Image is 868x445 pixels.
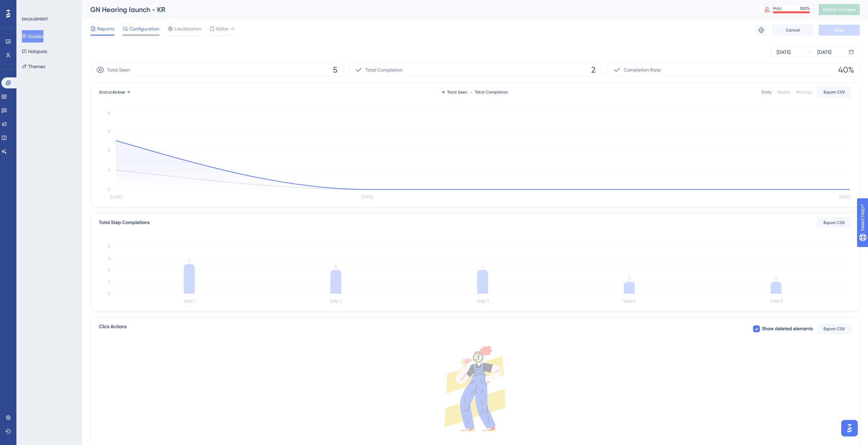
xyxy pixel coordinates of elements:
tspan: Step 1 [183,299,195,304]
button: Hotspots [22,45,47,58]
span: 2 [591,64,596,75]
tspan: 4 [481,263,484,270]
tspan: [DATE] [110,195,122,199]
span: Show deleted elements [762,325,813,333]
tspan: 5 [188,257,191,264]
div: [DATE] [777,48,791,56]
tspan: Step 4 [623,299,636,304]
div: ENGAGEMENT [22,16,48,22]
div: Monthly [796,89,812,95]
button: Cancel [772,25,813,36]
span: 40% [838,64,854,75]
span: 5 [333,64,337,75]
span: Save [834,27,844,33]
span: Publish Changes [823,7,856,12]
tspan: 0 [107,291,110,296]
tspan: 2 [108,168,110,172]
tspan: [DATE] [361,195,373,199]
span: Export CSV [824,89,845,95]
span: Export CSV [824,220,845,225]
div: Total Seen [442,89,467,95]
div: Daily [762,89,772,95]
button: Export CSV [817,323,851,334]
button: Save [819,25,860,36]
span: Total Completion [365,66,403,74]
tspan: 6 [108,128,110,133]
tspan: 8 [108,244,110,249]
span: Reports [97,25,114,33]
div: 100 % [800,6,810,11]
button: Export CSV [817,217,851,228]
tspan: 4 [108,268,110,272]
tspan: 4 [334,263,337,270]
button: Guides [22,30,43,42]
tspan: 2 [775,275,777,282]
tspan: 8 [108,111,110,115]
div: Weekly [777,89,791,95]
tspan: Step 2 [330,299,342,304]
span: Total Seen [107,66,130,74]
span: Completion Rate [624,66,661,74]
span: Configuration [129,25,159,33]
div: Total Completion [470,89,508,95]
button: Publish Changes [819,4,860,15]
tspan: 0 [107,187,110,192]
button: Export CSV [817,87,851,98]
div: Total Step Completions [99,219,150,227]
tspan: 6 [108,256,110,261]
tspan: Step 5 [770,299,782,304]
span: Cancel [786,27,800,33]
div: [DATE] [817,48,831,56]
span: Click Actions [99,323,127,335]
tspan: 2 [108,280,110,284]
span: Active [113,90,125,95]
span: Editor [216,25,229,33]
iframe: UserGuiding AI Assistant Launcher [839,418,860,438]
button: Themes [22,60,45,73]
span: Export CSV [824,326,845,332]
tspan: Step 3 [477,299,489,304]
span: Status: [99,89,125,95]
span: Localization [174,25,201,33]
div: GN Hearing launch - KR [90,5,741,14]
tspan: [DATE] [839,195,851,199]
span: Need Help? [16,2,43,10]
tspan: 4 [108,148,110,153]
div: MAU [773,6,782,11]
tspan: 2 [628,275,631,282]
